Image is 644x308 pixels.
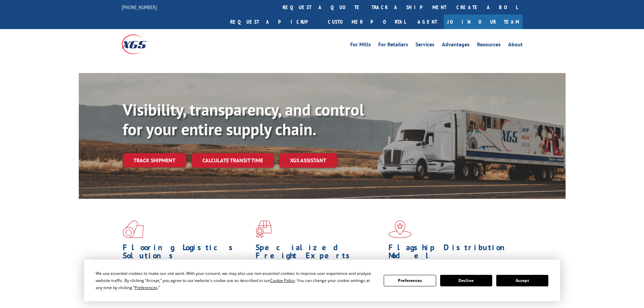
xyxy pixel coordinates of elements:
[350,42,371,49] a: For Mills
[123,153,186,167] a: Track shipment
[256,243,383,263] h1: Specialized Freight Experts
[96,270,376,291] div: We use essential cookies to make our site work. With your consent, we may also use non-essential ...
[135,285,158,290] span: Preferences
[270,278,295,283] span: Cookie Policy
[415,42,434,49] a: Services
[440,275,492,286] button: Decline
[384,275,436,286] button: Preferences
[388,220,412,238] img: xgs-icon-flagship-distribution-model-red
[442,42,470,49] a: Advantages
[225,15,323,29] a: Request a pickup
[388,243,516,263] h1: Flagship Distribution Model
[123,243,251,263] h1: Flooring Logistics Solutions
[378,42,408,49] a: For Retailers
[444,15,523,29] a: Join Our Team
[256,220,271,238] img: xgs-icon-focused-on-flooring-red
[279,153,337,168] a: XGS ASSISTANT
[477,42,501,49] a: Resources
[496,275,548,286] button: Accept
[123,99,364,140] b: Visibility, transparency, and control for your entire supply chain.
[323,15,411,29] a: Customer Portal
[123,220,144,238] img: xgs-icon-total-supply-chain-intelligence-red
[122,4,157,10] a: [PHONE_NUMBER]
[508,42,523,49] a: About
[192,153,274,168] a: Calculate transit time
[84,260,560,301] div: Cookie Consent Prompt
[411,15,444,29] a: Agent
